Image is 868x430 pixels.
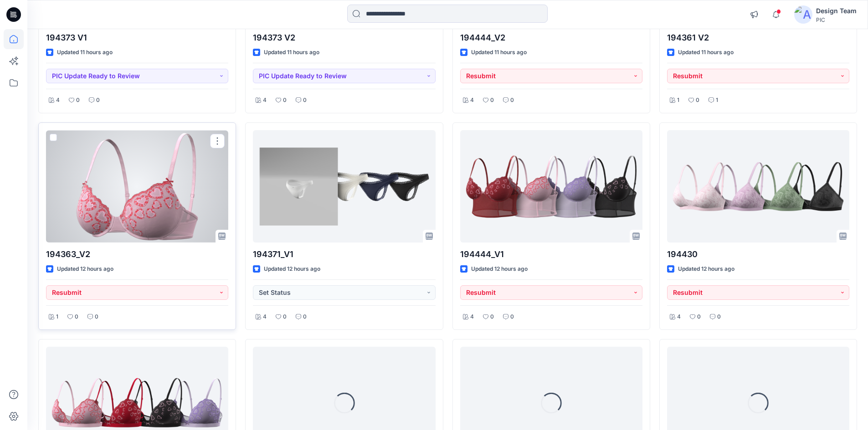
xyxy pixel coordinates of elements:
[677,312,681,322] p: 4
[470,96,474,105] p: 4
[794,5,812,24] img: avatar
[816,16,857,23] div: PIC
[263,312,267,322] p: 4
[696,96,699,105] p: 0
[678,264,734,274] p: Updated 12 hours ago
[46,130,228,243] a: 194363_V2
[96,96,100,105] p: 0
[253,130,435,243] a: 194371_V1
[667,130,849,243] a: 194430
[264,48,319,57] p: Updated 11 hours ago
[490,96,494,105] p: 0
[46,31,228,44] p: 194373 V1
[460,31,642,44] p: 194444_V2
[76,96,80,105] p: 0
[717,312,721,322] p: 0
[460,130,642,243] a: 194444_V1
[95,312,98,322] p: 0
[283,312,287,322] p: 0
[490,312,494,322] p: 0
[471,264,528,274] p: Updated 12 hours ago
[57,264,113,274] p: Updated 12 hours ago
[253,248,435,261] p: 194371_V1
[56,96,60,105] p: 4
[303,96,307,105] p: 0
[678,48,734,57] p: Updated 11 hours ago
[471,48,527,57] p: Updated 11 hours ago
[667,31,849,44] p: 194361 V2
[470,312,474,322] p: 4
[697,312,701,322] p: 0
[75,312,78,322] p: 0
[57,48,113,57] p: Updated 11 hours ago
[716,96,718,105] p: 1
[264,264,320,274] p: Updated 12 hours ago
[56,312,58,322] p: 1
[283,96,287,105] p: 0
[677,96,679,105] p: 1
[263,96,267,105] p: 4
[667,248,849,261] p: 194430
[510,312,514,322] p: 0
[303,312,307,322] p: 0
[816,5,857,16] div: Design Team
[510,96,514,105] p: 0
[253,31,435,44] p: 194373 V2
[460,248,642,261] p: 194444_V1
[46,248,228,261] p: 194363_V2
